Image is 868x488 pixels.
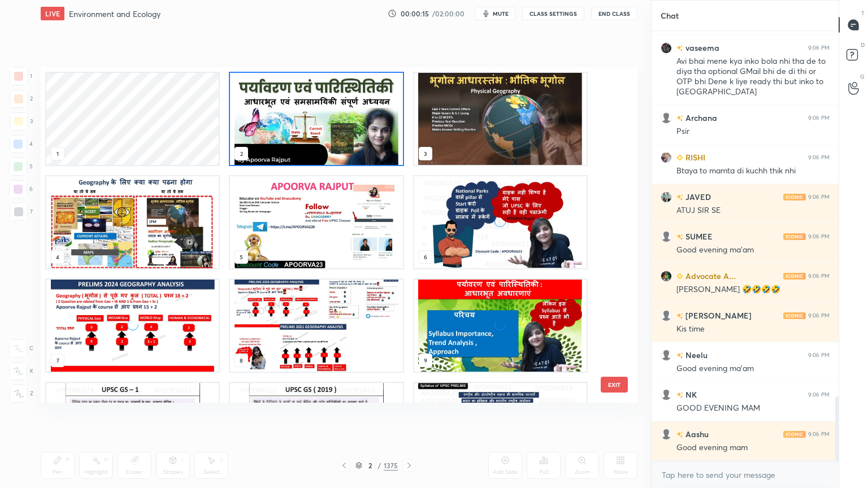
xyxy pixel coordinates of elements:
div: Z [10,385,33,403]
img: iconic-light.a09c19a4.png [783,431,806,438]
div: 9:06 PM [808,233,830,240]
div: 1375 [384,460,398,470]
img: default.png [661,112,672,124]
div: Psir [676,126,830,137]
h6: NK [683,389,697,400]
img: dafa044f15194ff490dd11781c7c086e.jpg [661,42,672,54]
img: no-rating-badge.077c3623.svg [676,352,683,359]
h6: Archana [683,112,717,124]
img: default.png [661,310,672,321]
img: d3becdec0278475f9c14a73be83cb8a6.jpg [661,191,672,203]
div: Kis time [676,324,830,335]
h6: JAVED [683,191,711,203]
span: mute [493,10,509,18]
img: no-rating-badge.077c3623.svg [676,45,683,51]
div: / [378,462,381,469]
div: 9:06 PM [808,312,830,319]
div: 1 [10,67,32,85]
div: C [9,339,33,358]
div: 3 [10,112,33,130]
div: X [9,362,33,380]
button: EXIT [601,377,628,393]
h6: Advocate A... [683,270,736,282]
div: grid [41,67,618,403]
div: 9:06 PM [808,194,830,201]
div: grid [652,31,839,461]
div: 2 [364,462,376,469]
div: Btaya to mamta di kuchh thik nhi [676,165,830,177]
button: CLASS SETTINGS [522,7,584,20]
img: iconic-light.a09c19a4.png [783,273,806,280]
img: 7d53beb2b6274784b34418eb7cd6c706.jpg [661,271,672,282]
h6: vaseema [683,42,719,54]
div: 9:06 PM [808,431,830,438]
button: End Class [591,7,637,20]
div: 9:06 PM [808,115,830,121]
h4: Environment and Ecology [69,8,160,19]
div: 9:06 PM [808,45,830,51]
img: 175691373954HS3J.pdf [230,73,402,165]
img: no-rating-badge.077c3623.svg [676,392,683,398]
img: 175691373954HS3J.pdf [230,176,402,268]
div: Avi bhai mene kya inko bola nhi tha de to diya tha optional GMail bhi de di thi or OTP bhi Dene k... [676,56,830,98]
div: Good evening ma'am [676,245,830,256]
div: GOOD EVENING MAM [676,403,830,414]
p: G [860,72,865,81]
h6: Aashu [683,428,709,440]
img: 175691373954HS3J.pdf [46,176,219,268]
h6: [PERSON_NAME] [683,310,752,321]
div: 7 [10,203,33,221]
div: LIVE [41,7,64,20]
div: 6 [9,180,33,198]
p: Chat [652,1,688,30]
img: default.png [661,350,672,361]
div: 4 [9,135,33,153]
img: eb2fc0fbd6014a3288944f7e59880267.jpg [661,152,672,163]
img: 175691373954HS3J.pdf [414,73,587,165]
img: iconic-light.a09c19a4.png [783,233,806,240]
div: 9:06 PM [808,352,830,359]
p: D [861,41,865,49]
div: 9:06 PM [808,273,830,280]
h6: SUMEE [683,230,713,242]
div: 9:06 PM [808,154,830,161]
img: no-rating-badge.077c3623.svg [676,432,683,438]
img: iconic-light.a09c19a4.png [783,312,806,319]
img: Learner_Badge_beginner_1_8b307cf2a0.svg [676,273,683,280]
button: mute [475,7,515,20]
img: 175691373954HS3J.pdf [230,280,402,372]
h6: Neelu [683,349,708,361]
img: Learner_Badge_beginner_1_8b307cf2a0.svg [676,154,683,161]
div: Good evening ma'am [676,363,830,374]
img: 175691373954HS3J.pdf [46,383,219,475]
div: [PERSON_NAME] 🤣🤣🤣🤣 [676,284,830,295]
img: default.png [661,389,672,400]
div: 9:06 PM [808,391,830,398]
div: 2 [10,90,33,108]
p: T [861,9,865,18]
img: default.png [661,429,672,440]
img: default.png [661,231,672,242]
div: ATUJ SIR SE [676,205,830,216]
img: iconic-light.a09c19a4.png [783,194,806,201]
h6: RISHI [683,151,705,163]
div: Good evening mam [676,442,830,454]
img: no-rating-badge.077c3623.svg [676,115,683,121]
img: no-rating-badge.077c3623.svg [676,194,683,201]
img: no-rating-badge.077c3623.svg [676,313,683,319]
div: 5 [9,158,33,176]
img: no-rating-badge.077c3623.svg [676,234,683,240]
